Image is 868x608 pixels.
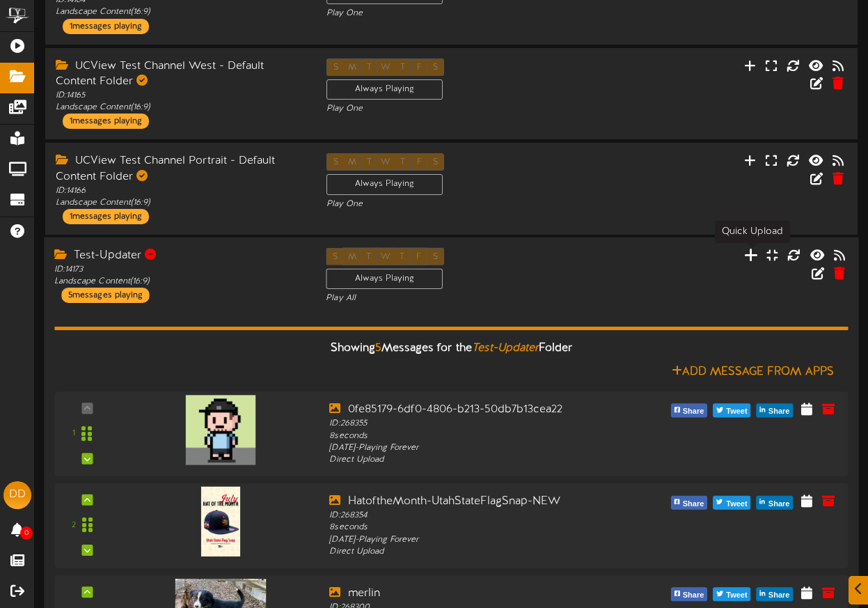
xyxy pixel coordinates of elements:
[201,488,240,557] img: 36863c43-9473-401c-9fe4-62ff7dc24b05.png
[472,343,539,355] i: Test-Updater
[329,454,639,466] div: Direct Upload
[680,497,707,512] span: Share
[61,288,149,303] div: 5 messages playing
[44,334,859,364] div: Showing Messages for the Folder
[326,103,576,115] div: Play One
[63,19,149,34] div: 1 messages playing
[186,396,255,465] img: 718c1e40-edbc-4de1-953a-1f11dd4e8bd5.png
[757,496,794,510] button: Share
[680,405,707,420] span: Share
[329,546,639,558] div: Direct Upload
[668,364,838,382] button: Add Message From Apps
[329,442,639,454] div: [DATE] - Playing Forever
[723,405,750,420] span: Tweet
[326,269,443,289] div: Always Playing
[63,209,149,224] div: 1 messages playing
[757,588,794,602] button: Share
[20,527,33,540] span: 0
[56,185,306,209] div: ID: 14166 Landscape Content ( 16:9 )
[329,534,639,546] div: [DATE] - Playing Forever
[766,588,793,604] span: Share
[326,198,576,210] div: Play One
[329,419,639,442] div: ID: 268355 8 seconds
[329,586,639,602] div: merlin
[54,264,305,288] div: ID: 14173 Landscape Content ( 16:9 )
[326,79,443,100] div: Always Playing
[766,497,793,512] span: Share
[375,343,381,355] span: 5
[671,496,708,510] button: Share
[54,248,305,264] div: Test-Updater
[329,403,639,419] div: 0fe85179-6df0-4806-b213-50db7b13cea22
[326,8,576,20] div: Play One
[723,497,750,512] span: Tweet
[671,588,708,602] button: Share
[3,481,31,509] div: DD
[757,404,794,418] button: Share
[63,114,149,129] div: 1 messages playing
[326,293,576,304] div: Play All
[329,510,639,534] div: ID: 268354 8 seconds
[713,404,750,418] button: Tweet
[329,494,639,510] div: HatoftheMonth-UtahStateFlagSnap-NEW
[723,588,750,604] span: Tweet
[56,90,306,114] div: ID: 14165 Landscape Content ( 16:9 )
[671,404,708,418] button: Share
[766,405,793,420] span: Share
[56,153,306,185] div: UCView Test Channel Portrait - Default Content Folder
[680,588,707,604] span: Share
[56,59,306,91] div: UCView Test Channel West - Default Content Folder
[713,496,750,510] button: Tweet
[713,588,750,602] button: Tweet
[326,174,443,194] div: Always Playing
